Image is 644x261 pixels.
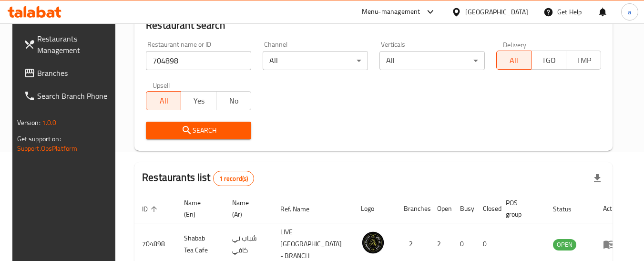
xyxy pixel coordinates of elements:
img: Shabab Tea Cafe [361,230,385,254]
span: TMP [570,53,597,67]
span: POS group [506,197,534,220]
span: Name (En) [184,197,213,220]
a: Branches [16,62,120,84]
label: Delivery [503,41,527,48]
label: Upsell [153,82,170,88]
span: TGO [535,53,562,67]
button: TMP [566,51,601,70]
span: Search [153,125,244,136]
span: Search Branch Phone [37,90,112,102]
th: Logo [353,194,396,223]
span: All [150,94,177,108]
span: Status [553,203,584,215]
span: All [501,53,528,67]
span: ID [142,203,160,215]
div: Menu-management [362,6,420,18]
th: Action [595,194,628,223]
span: Get support on: [17,133,61,145]
div: [GEOGRAPHIC_DATA] [465,7,528,17]
div: All [379,51,485,70]
div: Total records count [213,171,255,186]
span: 1 record(s) [214,174,254,183]
a: Support.OpsPlatform [17,142,78,155]
span: Name (Ar) [232,197,261,220]
h2: Restaurants list [142,170,254,186]
input: Search for restaurant name or ID.. [146,51,251,70]
th: Open [429,194,452,223]
span: OPEN [553,239,576,250]
button: Yes [181,91,216,110]
th: Closed [475,194,498,223]
button: TGO [531,51,566,70]
div: Export file [586,167,609,190]
button: All [496,51,532,70]
th: Busy [452,194,475,223]
span: No [220,94,247,108]
span: Restaurants Management [37,33,112,56]
span: Yes [185,94,212,108]
a: Search Branch Phone [16,84,120,107]
span: a [628,7,631,17]
span: 1.0.0 [42,116,57,129]
th: Branches [396,194,429,223]
button: Search [146,122,251,139]
div: All [263,51,368,70]
div: Menu [603,239,621,250]
h2: Restaurant search [146,18,601,32]
span: Ref. Name [280,203,322,215]
a: Restaurants Management [16,27,120,62]
span: Branches [37,67,112,79]
button: No [216,91,251,110]
span: Version: [17,116,41,129]
button: All [146,91,181,110]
